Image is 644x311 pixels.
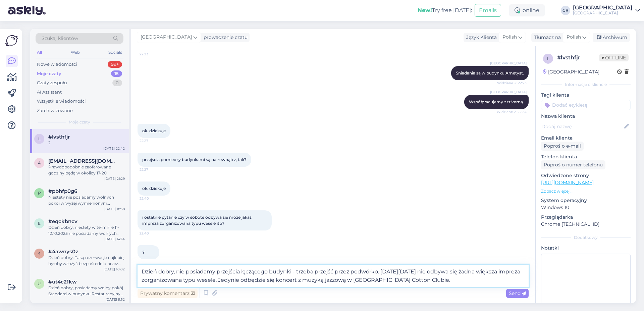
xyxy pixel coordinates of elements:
[490,61,527,66] span: [GEOGRAPHIC_DATA]
[497,81,527,86] span: Widziane ✓ 22:23
[541,123,623,130] input: Dodaj nazwę
[509,290,526,296] span: Send
[37,61,77,68] div: Nowe wiadomości
[557,54,599,62] div: # lvsthfjr
[48,249,78,255] span: #4awnys0z
[541,214,631,221] p: Przeglądarka
[69,48,81,57] div: Web
[142,215,253,226] span: i ostatnie pytanie czy w sobote odbywa sie moze jakas impreza zorganizowana typu wesele itp?
[418,7,432,13] b: New!
[112,80,122,86] div: 0
[142,186,166,191] span: ok. dziekuje
[541,172,631,179] p: Odwiedzone strony
[142,250,145,255] span: ?
[138,289,198,298] div: Prywatny komentarz
[5,34,18,47] img: Askly Logo
[541,153,631,160] p: Telefon klienta
[541,82,631,88] div: Informacje o kliencie
[108,61,122,68] div: 99+
[48,218,77,224] span: #eqckbncv
[418,6,472,14] div: Try free [DATE]:
[38,191,41,196] span: p
[140,138,165,143] span: 22:27
[111,70,122,77] div: 15
[38,136,41,141] span: l
[567,34,581,41] span: Polish
[541,245,631,252] p: Notatki
[599,54,629,61] span: Offline
[541,92,631,99] p: Tagi klienta
[106,297,125,302] div: [DATE] 9:52
[543,68,599,75] div: [GEOGRAPHIC_DATA]
[573,5,640,16] a: [GEOGRAPHIC_DATA][GEOGRAPHIC_DATA]
[140,52,165,57] span: 22:23
[547,56,549,61] span: l
[142,157,247,162] span: przejscia pomiedzy budynkami są na zewnątrz, tak?
[541,142,584,151] div: Poproś o e-mail
[541,204,631,211] p: Windows 10
[490,90,527,95] span: [GEOGRAPHIC_DATA]
[48,255,125,267] div: Dzień dobry. Taką rezerwację najlepiej byłoby założyć bezpośrednio przez Nas, telefonicznie lub m...
[42,35,78,42] span: Szukaj klientów
[541,113,631,120] p: Nazwa klienta
[38,221,41,226] span: e
[38,251,41,256] span: 4
[107,48,123,57] div: Socials
[573,5,633,10] div: [GEOGRAPHIC_DATA]
[38,160,41,165] span: a
[48,224,125,237] div: Dzień dobry, niestety w terminie 11-12.10.2025 nie posiadamy wolnych pokoi.
[48,194,125,206] div: Niestety nie posiadamy wolnych pokoi w wyżej wymienionym terminie.
[531,34,561,41] div: Tłumacz na
[37,107,73,114] div: Zarchiwizowane
[509,4,545,16] div: online
[541,135,631,142] p: Email klienta
[497,109,527,114] span: Widziane ✓ 22:24
[48,134,70,140] span: #lvsthfjr
[37,80,67,86] div: Czaty zespołu
[48,158,118,164] span: adrian.imiolo11@gmail.com
[541,221,631,228] p: Chrome [TECHNICAL_ID]
[48,188,77,194] span: #pbhfp0g6
[456,70,524,75] span: Śniadania są w budynku Ametyst.
[541,100,631,110] input: Dodać etykietę
[561,6,570,15] div: CR
[104,176,125,181] div: [DATE] 21:29
[48,140,125,146] div: ?
[593,33,630,42] div: Archiwum
[141,34,192,41] span: [GEOGRAPHIC_DATA]
[48,285,125,297] div: Dzień dobry, posiadamy wolny pokój Standard w budynku Restauracyjnym w tym terminie. Pobyt ze śni...
[36,48,43,57] div: All
[201,34,248,41] div: prowadzenie czatu
[48,164,125,176] div: Prawdopodobnie zaoferowane godziny będą w okolicy 17-20.
[37,89,62,96] div: AI Assistant
[469,99,524,104] span: Współpracujemy z triverną.
[138,265,529,287] textarea: Dzień dobry, nie posiadamy przejścia łączącego budynki - trzeba przejść przez podwórko. [DATE][DA...
[541,188,631,194] p: Zobacz więcej ...
[140,167,165,172] span: 22:27
[69,119,90,125] span: Moje czaty
[541,160,605,169] div: Poproś o numer telefonu
[104,206,125,211] div: [DATE] 18:58
[142,128,166,133] span: ok. dziekuje
[541,179,594,186] a: [URL][DOMAIN_NAME]
[464,34,497,41] div: Język Klienta
[38,281,41,286] span: u
[37,98,86,105] div: Wszystkie wiadomości
[502,34,517,41] span: Polish
[140,231,165,236] span: 22:40
[37,70,61,77] div: Moje czaty
[475,4,501,17] button: Emails
[104,237,125,242] div: [DATE] 14:14
[541,235,631,241] div: Dodatkowy
[140,196,165,201] span: 22:40
[573,10,633,16] div: [GEOGRAPHIC_DATA]
[104,267,125,272] div: [DATE] 10:02
[103,146,125,151] div: [DATE] 22:42
[48,279,77,285] span: #ut4c21kw
[541,197,631,204] p: System operacyjny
